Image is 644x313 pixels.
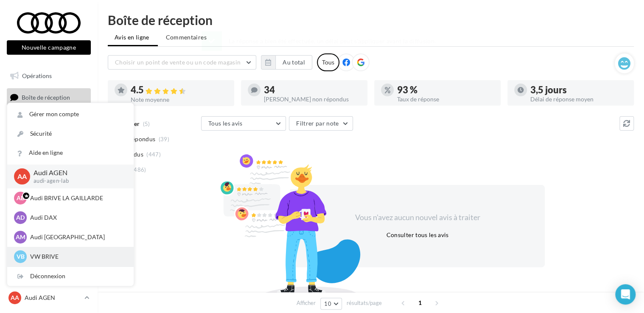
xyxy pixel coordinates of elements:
a: Médiathèque [5,152,92,170]
span: Non répondus [116,135,155,143]
div: Note moyenne [131,97,227,103]
a: PLV et print personnalisable [5,173,92,198]
a: AA Audi AGEN [7,290,91,306]
span: Afficher [297,299,316,307]
div: La réponse a bien été effectuée, un délai peut s’appliquer avant la diffusion. [202,31,442,51]
button: Consulter tous les avis [383,230,452,240]
div: Boîte de réception [108,14,634,26]
p: VW BRIVE [30,252,123,261]
div: Vous n'avez aucun nouvel avis à traiter [344,212,490,223]
button: Au total [261,55,312,70]
a: Sécurité [7,124,134,143]
a: Opérations [5,67,92,85]
div: Tous [317,53,339,71]
a: Visibilité en ligne [5,110,92,128]
span: AB [17,194,25,202]
button: Filtrer par note [289,116,353,131]
p: Audi AGEN [34,168,120,178]
span: AD [16,213,25,222]
div: [PERSON_NAME] non répondus [264,96,361,102]
div: 93 % [397,85,494,95]
p: Audi BRIVE LA GAILLARDE [30,194,123,202]
span: Choisir un point de vente ou un code magasin [115,59,241,66]
span: 1 [413,296,427,310]
p: Audi AGEN [25,293,81,302]
div: Délai de réponse moyen [530,96,627,102]
span: VB [17,252,25,261]
a: Campagnes [5,131,92,149]
span: (447) [146,151,161,158]
div: 3,5 jours [530,85,627,95]
span: résultats/page [347,299,382,307]
p: Audi [GEOGRAPHIC_DATA] [30,233,123,241]
span: Tous les avis [208,120,243,127]
span: Opérations [22,72,52,79]
div: 4.5 [131,85,227,95]
button: Choisir un point de vente ou un code magasin [108,55,256,70]
span: AA [11,293,19,302]
span: (39) [159,136,169,143]
div: Déconnexion [7,267,134,286]
div: 34 [264,85,361,95]
span: (486) [132,166,146,173]
a: Gérer mon compte [7,105,134,124]
span: Boîte de réception [22,93,70,101]
button: Tous les avis [201,116,286,131]
span: AM [16,233,25,241]
p: audi-agen-lab [34,177,120,185]
div: Taux de réponse [397,96,494,102]
span: AA [17,171,27,181]
span: 10 [324,300,331,307]
a: Aide en ligne [7,143,134,162]
button: 10 [320,298,342,310]
p: Audi DAX [30,213,123,222]
div: Open Intercom Messenger [615,284,636,305]
span: Commentaires [166,33,207,42]
button: Nouvelle campagne [7,40,91,55]
button: Au total [275,55,312,70]
a: Boîte de réception [5,88,92,106]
